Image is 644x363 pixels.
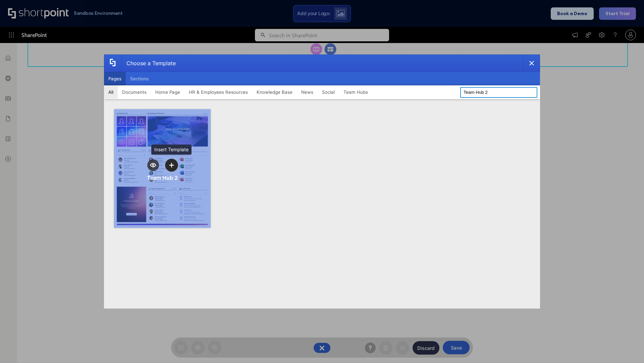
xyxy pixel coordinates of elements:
button: Documents [118,85,151,99]
input: Search [460,87,537,98]
button: Team Hubs [339,85,372,99]
iframe: Chat Widget [610,331,644,363]
button: Home Page [151,85,184,99]
button: HR & Employees Resources [184,85,252,99]
div: Team Hub 2 [147,174,178,181]
button: Pages [104,72,126,85]
div: template selector [104,54,540,309]
button: Social [318,85,339,99]
div: Choose a Template [121,55,176,72]
button: All [104,85,118,99]
button: Knowledge Base [252,85,297,99]
button: News [297,85,318,99]
button: Sections [126,72,153,85]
